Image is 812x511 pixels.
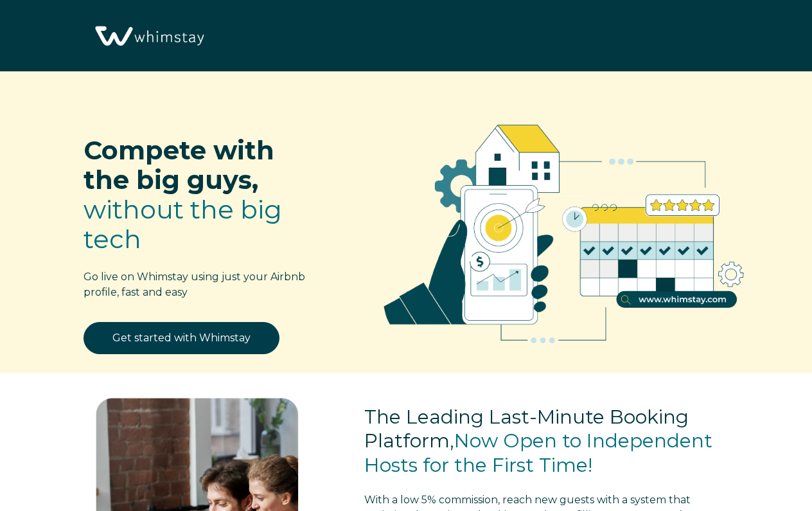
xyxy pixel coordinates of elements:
span: without the big tech [84,193,282,255]
span: The Leading Last-Minute Booking Platform, [364,405,689,453]
img: RBO Ilustrations-02 [355,91,773,365]
img: Whimstay Logo-02 1 [90,6,207,67]
span: Go live on Whimstay using just your Airbnb profile, fast and easy [84,271,305,298]
span: Now Open to Independent Hosts for the First Time! [364,429,712,477]
span: Compete with the big guys, [84,134,274,195]
a: Get started with Whimstay [84,322,279,354]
